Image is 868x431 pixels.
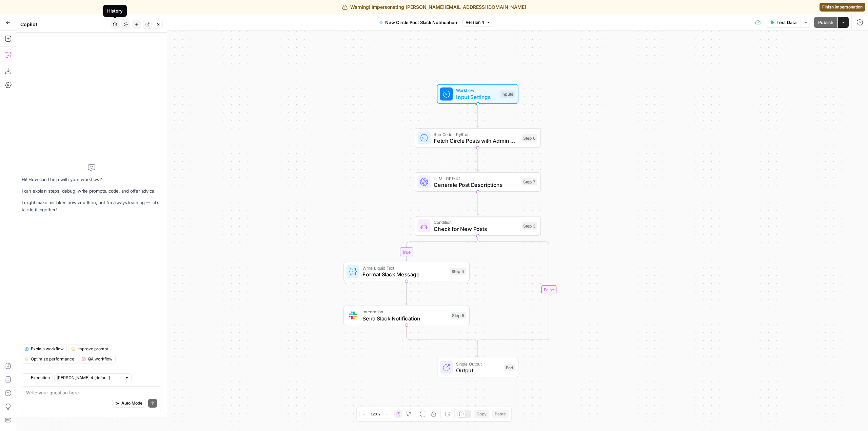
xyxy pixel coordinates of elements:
[22,176,161,183] p: Hi! How can I help with your workflow?
[450,268,466,275] div: Step 4
[405,281,408,305] g: Edge from step_4 to step_5
[820,3,865,12] a: Finish impersonation
[79,355,116,364] button: QA workflow
[504,364,515,371] div: End
[522,222,537,230] div: Step 3
[375,17,461,28] button: New Circle Post Slack Notification
[362,309,447,315] span: Integration
[456,87,496,94] span: Workflow
[415,84,541,104] div: WorkflowInput SettingsInputs
[766,17,801,28] button: Test Data
[814,17,837,28] button: Publish
[456,360,501,367] span: Single Output
[478,236,549,344] g: Edge from step_3 to step_3-conditional-end
[31,375,50,381] span: Execution
[522,134,537,142] div: Step 6
[434,137,518,145] span: Fetch Circle Posts with Admin API
[362,314,447,322] span: Send Slack Notification
[415,172,541,192] div: LLM · GPT-4.1Generate Post DescriptionsStep 7
[476,148,479,172] g: Edge from step_6 to step_7
[57,374,122,381] input: Claude Sonnet 4 (default)
[492,410,509,418] button: Paste
[415,358,541,377] div: Single OutputOutputEnd
[415,128,541,148] div: Run Code · PythonFetch Circle Posts with Admin APIStep 6
[77,346,108,352] span: Improve prompt
[371,411,380,417] span: 120%
[415,216,541,236] div: ConditionCheck for New PostsStep 3
[385,19,457,26] span: New Circle Post Slack Notification
[20,21,108,28] div: Copilot
[107,7,123,14] div: History
[362,270,447,278] span: Format Slack Message
[349,311,357,319] img: Slack-mark-RGB.png
[522,178,537,186] div: Step 7
[22,199,161,213] p: I might make mistakes now and then, but I’m always learning — let’s tackle it together!
[434,181,518,189] span: Generate Post Descriptions
[22,355,77,364] button: Optimize performance
[776,19,796,26] span: Test Data
[462,18,493,27] button: Version 4
[343,262,470,281] div: Write Liquid TextFormat Slack MessageStep 4
[495,411,506,417] span: Paste
[22,345,67,353] button: Explain workflow
[451,312,466,319] div: Step 5
[343,306,470,325] div: IntegrationSend Slack NotificationStep 5
[362,265,447,271] span: Write Liquid Text
[434,175,518,181] span: LLM · GPT-4.1
[405,236,478,261] g: Edge from step_3 to step_4
[474,410,489,418] button: Copy
[434,219,518,226] span: Condition
[434,131,518,138] span: Run Code · Python
[31,346,64,352] span: Explain workflow
[818,19,833,26] span: Publish
[88,356,113,362] span: QA workflow
[434,225,518,233] span: Check for New Posts
[466,19,484,25] span: Version 4
[500,91,515,98] div: Inputs
[456,366,501,374] span: Output
[121,400,142,406] span: Auto Mode
[31,356,74,362] span: Optimize performance
[476,411,487,417] span: Copy
[342,4,526,11] div: Warning! Impersonating [PERSON_NAME][EMAIL_ADDRESS][DOMAIN_NAME]
[456,93,496,101] span: Input Settings
[68,345,111,353] button: Improve prompt
[112,399,145,408] button: Auto Mode
[822,4,863,10] span: Finish impersonation
[476,342,479,357] g: Edge from step_3-conditional-end to end
[476,192,479,215] g: Edge from step_7 to step_3
[407,325,478,344] g: Edge from step_5 to step_3-conditional-end
[22,373,53,382] button: Execution
[22,188,161,195] p: I can explain steps, debug, write prompts, code, and offer advice.
[476,104,479,128] g: Edge from start to step_6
